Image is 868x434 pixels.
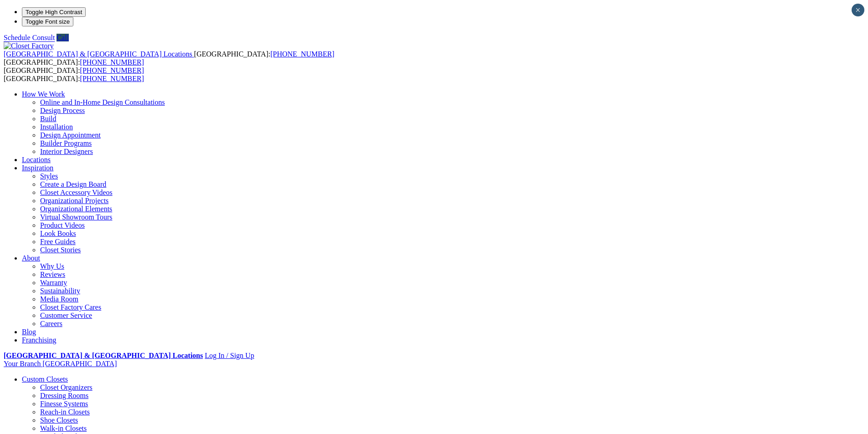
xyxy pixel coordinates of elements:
span: Toggle Font size [26,18,70,25]
a: Build [40,115,56,123]
a: Shoe Closets [40,416,78,424]
a: Finesse Systems [40,400,88,408]
a: Installation [40,123,73,131]
a: Organizational Elements [40,205,112,213]
a: Blog [22,328,36,336]
a: Walk-in Closets [40,424,87,432]
span: [GEOGRAPHIC_DATA] & [GEOGRAPHIC_DATA] Locations [4,50,192,58]
a: Design Appointment [40,131,101,139]
a: Schedule Consult [4,34,55,41]
span: [GEOGRAPHIC_DATA]: [GEOGRAPHIC_DATA]: [4,50,334,66]
a: Locations [22,156,51,163]
a: Virtual Showroom Tours [40,213,113,221]
a: How We Work [22,90,65,98]
a: Builder Programs [40,139,92,147]
a: Careers [40,320,62,327]
button: Toggle High Contrast [22,7,86,17]
a: Closet Factory Cares [40,303,101,311]
a: Inspiration [22,164,53,172]
a: Closet Accessory Videos [40,189,113,196]
a: Reviews [40,271,65,278]
a: Sustainability [40,287,80,295]
a: Design Process [40,107,85,114]
a: Look Books [40,230,76,237]
a: Log In / Sign Up [205,352,254,359]
a: [PHONE_NUMBER] [80,66,144,74]
a: [PHONE_NUMBER] [80,75,144,82]
span: [GEOGRAPHIC_DATA] [42,360,117,368]
a: Franchising [22,336,56,344]
a: [PHONE_NUMBER] [270,50,334,58]
a: [GEOGRAPHIC_DATA] & [GEOGRAPHIC_DATA] Locations [4,50,194,58]
a: Closet Stories [40,246,81,254]
button: Close [852,4,864,16]
a: Dressing Rooms [40,392,88,399]
a: About [22,254,40,262]
a: Create a Design Board [40,180,106,188]
a: Why Us [40,262,64,270]
a: Media Room [40,295,78,303]
a: Your Branch [GEOGRAPHIC_DATA] [4,360,117,368]
img: Closet Factory [4,42,54,50]
a: Call [56,34,69,41]
a: Custom Closets [22,375,68,383]
a: Reach-in Closets [40,408,90,416]
span: Toggle High Contrast [26,9,82,15]
a: Warranty [40,279,67,286]
a: Customer Service [40,311,92,319]
a: Online and In-Home Design Consultations [40,98,165,106]
a: Styles [40,172,58,180]
a: [PHONE_NUMBER] [80,58,144,66]
a: Organizational Projects [40,197,108,204]
a: Closet Organizers [40,383,92,391]
span: Your Branch [4,360,41,368]
a: Product Videos [40,221,85,229]
a: Free Guides [40,238,76,245]
button: Toggle Font size [22,17,73,26]
span: [GEOGRAPHIC_DATA]: [GEOGRAPHIC_DATA]: [4,66,144,82]
a: Interior Designers [40,148,93,155]
a: [GEOGRAPHIC_DATA] & [GEOGRAPHIC_DATA] Locations [4,352,203,359]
